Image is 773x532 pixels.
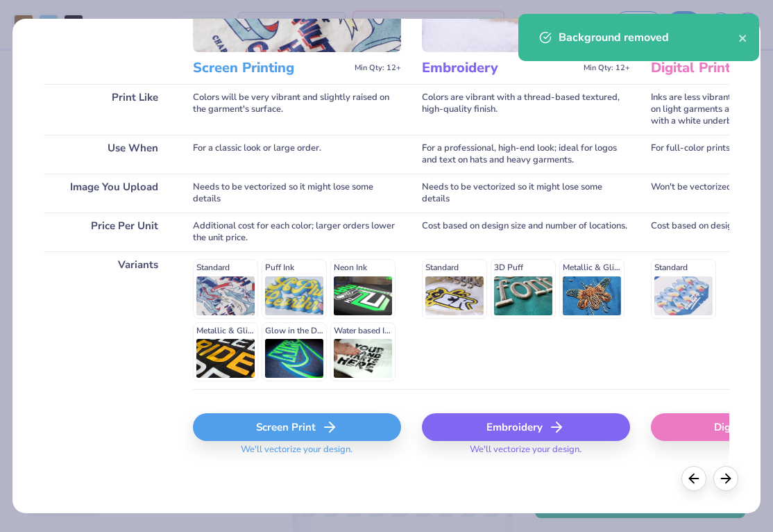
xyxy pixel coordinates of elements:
[235,444,358,464] span: We'll vectorize your design.
[422,213,630,251] div: Cost based on design size and number of locations.
[193,84,401,135] div: Colors will be very vibrant and slightly raised on the garment's surface.
[464,444,587,464] span: We'll vectorize your design.
[44,135,172,174] div: Use When
[422,84,630,135] div: Colors are vibrant with a thread-based textured, high-quality finish.
[193,213,401,251] div: Additional cost for each color; larger orders lower the unit price.
[193,135,401,174] div: For a classic look or large order.
[422,59,578,77] h3: Embroidery
[422,135,630,174] div: For a professional, high-end look; ideal for logos and text on hats and heavy garments.
[44,174,172,213] div: Image You Upload
[193,59,349,77] h3: Screen Printing
[44,251,172,389] div: Variants
[422,174,630,213] div: Needs to be vectorized so it might lose some details
[559,29,738,46] div: Background removed
[44,84,172,135] div: Print Like
[422,413,630,441] div: Embroidery
[193,413,401,441] div: Screen Print
[355,63,401,73] span: Min Qty: 12+
[44,213,172,251] div: Price Per Unit
[738,29,748,46] button: close
[193,174,401,213] div: Needs to be vectorized so it might lose some details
